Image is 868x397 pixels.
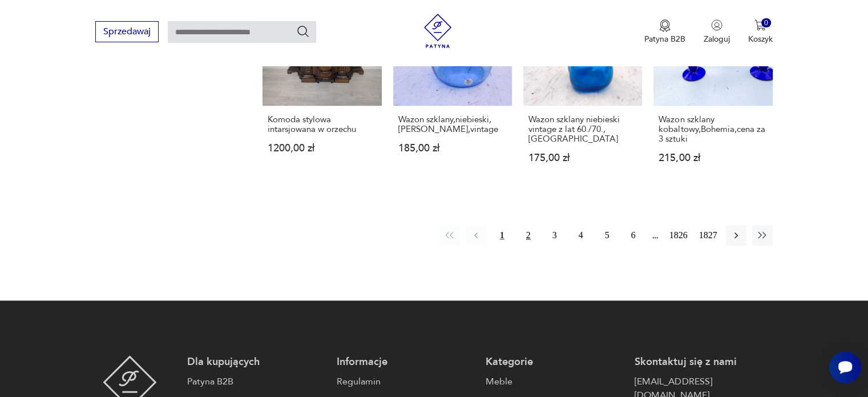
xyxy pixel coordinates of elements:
p: Kategorie [486,355,623,369]
button: 1 [492,225,512,246]
p: Informacje [337,355,474,369]
h3: Wazon szklany,niebieski,[PERSON_NAME],vintage [398,115,507,134]
img: Patyna - sklep z meblami i dekoracjami vintage [421,14,455,48]
p: Patyna B2B [644,34,685,45]
button: Patyna B2B [644,19,685,45]
a: Sprzedawaj [95,29,159,37]
p: Koszyk [748,34,773,45]
a: Meble [486,375,623,388]
h3: Komoda stylowa intarsjowana w orzechu [268,115,376,134]
button: 6 [623,225,644,246]
p: Dla kupujących [187,355,325,369]
img: Ikona medalu [659,19,671,32]
p: 215,00 zł [659,153,767,163]
button: 0Koszyk [748,19,773,45]
button: Zaloguj [704,19,730,45]
h3: Wazon szklany niebieski vintage z lat 60./70., [GEOGRAPHIC_DATA] [528,115,637,144]
div: 0 [761,18,771,28]
p: 185,00 zł [398,143,507,153]
a: Regulamin [337,375,474,388]
button: 1827 [696,225,720,246]
h3: Wazon szklany kobaltowy,Bohemia,cena za 3 sztuki [659,115,767,144]
button: Szukaj [296,25,310,38]
a: Patyna B2B [187,375,325,388]
button: 3 [544,225,565,246]
a: Ikona medaluPatyna B2B [644,19,685,45]
button: 2 [518,225,539,246]
button: 1826 [667,225,691,246]
button: Sprzedawaj [95,21,159,42]
button: 4 [571,225,591,246]
p: 1200,00 zł [268,143,376,153]
img: Ikonka użytkownika [711,19,722,31]
p: Zaloguj [704,34,730,45]
img: Ikona koszyka [754,19,766,31]
button: 5 [597,225,617,246]
p: Skontaktuj się z nami [635,355,772,369]
p: 175,00 zł [528,153,637,163]
iframe: Smartsupp widget button [829,351,861,383]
